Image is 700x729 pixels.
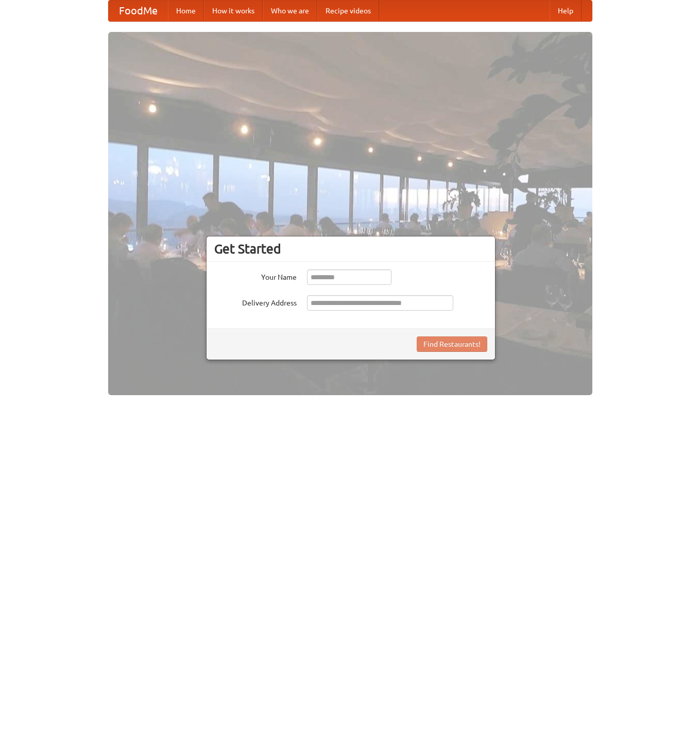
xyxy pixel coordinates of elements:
[168,1,204,21] a: Home
[263,1,317,21] a: Who we are
[214,241,487,257] h3: Get Started
[204,1,263,21] a: How it works
[550,1,582,21] a: Help
[109,1,168,21] a: FoodMe
[214,269,297,282] label: Your Name
[417,336,487,352] button: Find Restaurants!
[214,295,297,308] label: Delivery Address
[317,1,379,21] a: Recipe videos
